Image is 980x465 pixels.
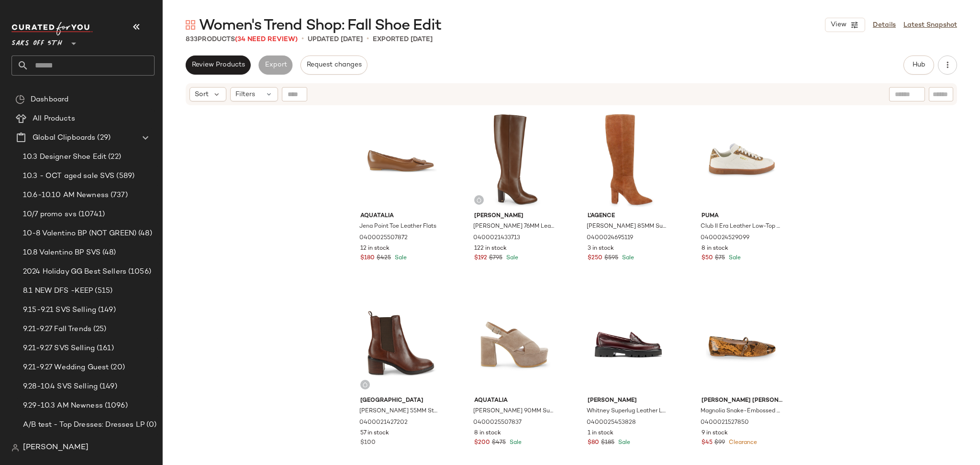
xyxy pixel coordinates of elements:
[98,381,117,392] span: (149)
[702,244,728,253] span: 8 in stock
[23,190,109,201] span: 10.6-10.10 AM Newness
[694,111,790,208] img: 0400024529099_WHITE
[715,254,725,263] span: $75
[359,222,436,231] span: Jena Point Toe Leather Flats
[701,407,781,416] span: Magnolia Snake-Embossed Faux Leather Ballet Flats
[616,440,630,446] span: Sale
[145,420,156,431] span: (0)
[476,197,482,203] img: svg%3e
[353,111,449,208] img: 0400025507872_CAFE
[588,244,614,253] span: 3 in stock
[367,33,369,45] span: •
[588,429,613,438] span: 1 in stock
[702,397,782,405] span: [PERSON_NAME] [PERSON_NAME]
[474,254,487,263] span: $192
[23,286,93,297] span: 8.1 NEW DFS -KEEP
[359,419,408,427] span: 0400021427202
[580,111,676,208] img: 0400024695119_BUCKSKIN
[23,209,77,220] span: 10/7 promo svs
[95,343,114,354] span: (161)
[11,22,93,35] img: cfy_white_logo.C9jOOHJF.svg
[23,381,98,392] span: 9.28-10.4 SVS Selling
[95,133,111,144] span: (29)
[199,16,441,35] span: Women's Trend Shop: Fall Shoe Edit
[353,296,449,393] img: 0400021427202_AUBURNBROWN
[23,362,109,373] span: 9.21-9.27 Wedding Guest
[23,420,145,431] span: A/B test - Top Dresses: Dresses LP
[467,296,563,393] img: 0400025507837
[100,247,116,258] span: (48)
[727,440,757,446] span: Clearance
[587,222,668,231] span: [PERSON_NAME] 85MM Suede Boots
[393,255,407,261] span: Sale
[360,397,441,405] span: [GEOGRAPHIC_DATA]
[588,254,602,263] span: $250
[136,228,152,239] span: (48)
[186,36,198,43] span: 833
[474,212,555,221] span: [PERSON_NAME]
[360,429,389,438] span: 57 in stock
[235,89,255,100] span: Filters
[23,171,114,182] span: 10.3 - OCT aged sale SVS
[588,212,668,221] span: L'agence
[360,212,441,221] span: Aquatalia
[492,439,506,447] span: $475
[373,34,433,44] p: Exported [DATE]
[580,296,676,393] img: 0400025453828_WINE
[604,254,618,263] span: $595
[96,305,116,316] span: (149)
[186,20,195,30] img: svg%3e
[301,55,367,75] button: Request changes
[508,440,522,446] span: Sale
[360,439,376,447] span: $100
[114,171,134,182] span: (589)
[474,397,555,405] span: Aquatalia
[474,244,507,253] span: 122 in stock
[33,133,95,144] span: Global Clipboards
[360,244,390,253] span: 12 in stock
[362,382,368,387] img: svg%3e
[474,429,501,438] span: 8 in stock
[33,113,75,124] span: All Products
[103,400,128,411] span: (1096)
[727,255,741,261] span: Sale
[702,212,782,221] span: Puma
[620,255,634,261] span: Sale
[873,20,896,30] a: Details
[126,266,151,277] span: (1056)
[714,439,725,447] span: $99
[467,111,563,208] img: 0400021433713_ESPRESSO
[587,407,668,416] span: Whitney Superlug Leather Loafers
[23,400,103,411] span: 9.29-10.3 AM Newness
[23,228,136,239] span: 10-8 Valentino BP (NOT GREEN)
[109,190,128,201] span: (737)
[701,419,749,427] span: 0400021527850
[106,152,121,163] span: (22)
[23,305,96,316] span: 9.15-9.21 SVS Selling
[23,247,100,258] span: 10.8 Valentino BP SVS
[588,439,599,447] span: $80
[694,296,790,393] img: 0400021527850
[489,254,502,263] span: $795
[186,34,298,44] div: Products
[830,21,846,29] span: View
[23,152,106,163] span: 10.3 Designer Shoe Edit
[588,397,668,405] span: [PERSON_NAME]
[912,61,925,69] span: Hub
[195,89,209,100] span: Sort
[306,61,362,69] span: Request changes
[191,61,245,69] span: Review Products
[359,234,408,243] span: 0400025507872
[587,419,636,427] span: 0400025453828
[701,222,781,231] span: Club II Era Leather Low-Top Sneakers
[15,95,25,104] img: svg%3e
[473,407,554,416] span: [PERSON_NAME] 90MM Suede Platform Sandals
[587,234,633,243] span: 0400024695119
[903,55,934,75] button: Hub
[473,234,520,243] span: 0400021433713
[474,439,490,447] span: $200
[377,254,391,263] span: $425
[308,34,363,44] p: updated [DATE]
[109,362,125,373] span: (20)
[473,222,554,231] span: [PERSON_NAME] 76MM Leather Knee Boots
